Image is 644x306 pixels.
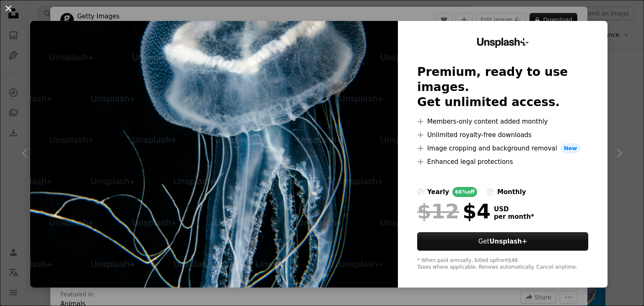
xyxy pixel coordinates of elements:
button: GetUnsplash+ [417,232,588,251]
input: yearly66%off [417,189,424,195]
li: Unlimited royalty-free downloads [417,130,588,140]
h2: Premium, ready to use images. Get unlimited access. [417,65,588,110]
li: Enhanced legal protections [417,157,588,167]
div: * When paid annually, billed upfront $48 Taxes where applicable. Renews automatically. Cancel any... [417,257,588,271]
span: New [561,143,581,153]
input: monthly [487,189,494,195]
li: Members-only content added monthly [417,117,588,127]
strong: Unsplash+ [489,238,527,245]
div: $4 [417,200,491,222]
div: yearly [427,187,449,197]
span: per month * [494,213,534,220]
div: 66% off [452,187,477,197]
span: USD [494,205,534,213]
span: $12 [417,200,459,222]
li: Image cropping and background removal [417,143,588,153]
div: monthly [497,187,526,197]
